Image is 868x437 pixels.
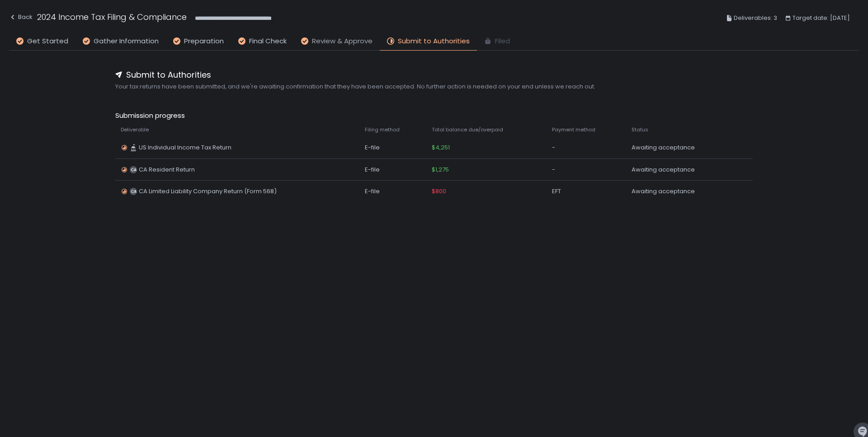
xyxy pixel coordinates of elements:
[115,111,753,121] span: Submission progress
[432,126,503,133] span: Total balance due/overpaid
[312,36,373,46] span: Review & Approve
[398,36,470,46] span: Submit to Authorities
[37,11,187,23] h1: 2024 Income Tax Filing & Compliance
[432,166,449,174] span: $1,275
[27,36,68,46] span: Get Started
[365,144,421,152] div: E-file
[9,11,33,26] button: Back
[552,126,595,133] span: Payment method
[9,12,33,23] div: Back
[94,36,159,46] span: Gather Information
[552,144,555,152] span: -
[121,126,149,133] span: Deliverable
[249,36,287,46] span: Final Check
[632,144,729,152] div: Awaiting acceptance
[115,83,753,91] span: Your tax returns have been submitted, and we're awaiting confirmation that they have been accepte...
[184,36,224,46] span: Preparation
[126,69,211,81] span: Submit to Authorities
[365,126,400,133] span: Filing method
[552,187,561,195] span: EFT
[432,144,450,152] span: $4,251
[432,187,446,195] span: $800
[632,126,648,133] span: Status
[793,13,850,23] span: Target date: [DATE]
[139,166,195,174] span: CA Resident Return
[632,166,729,174] div: Awaiting acceptance
[131,167,137,172] text: CA
[365,187,421,195] div: E-file
[734,13,777,23] span: Deliverables: 3
[552,166,555,174] span: -
[131,189,137,194] text: CA
[632,187,729,195] div: Awaiting acceptance
[365,166,421,174] div: E-file
[495,36,510,46] span: Filed
[139,144,231,152] span: US Individual Income Tax Return
[139,187,277,195] span: CA Limited Liability Company Return (Form 568)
